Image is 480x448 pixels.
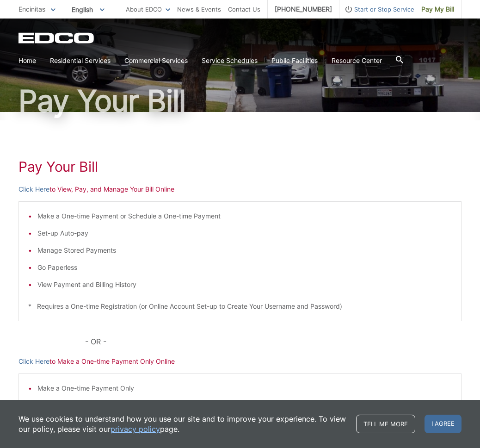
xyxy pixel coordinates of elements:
li: View Payment and Billing History [37,280,452,290]
p: - OR - [85,335,462,348]
span: Pay My Bill [421,4,454,14]
p: * Requires a One-time Registration (or Online Account Set-up to Create Your Username and Password) [28,301,452,311]
a: Commercial Services [124,56,188,66]
a: Click Here [18,356,49,367]
p: to View, Pay, and Manage Your Bill Online [18,184,462,194]
li: Go Paperless [37,262,452,273]
a: News & Events [177,4,221,14]
h1: Pay Your Bill [18,158,462,175]
a: Tell me more [356,415,415,433]
a: Home [18,56,36,66]
a: Residential Services [50,56,111,66]
span: English [65,2,111,17]
h1: Pay Your Bill [18,86,462,116]
a: Service Schedules [202,56,258,66]
a: Click Here [18,184,49,194]
a: Public Facilities [271,56,318,66]
li: Make a One-time Payment Only [37,383,452,393]
a: About EDCO [126,4,170,14]
p: to Make a One-time Payment Only Online [18,356,462,367]
span: Encinitas [18,5,45,13]
li: Manage Stored Payments [37,245,452,255]
a: Resource Center [332,56,382,66]
a: Contact Us [228,4,260,14]
a: privacy policy [111,424,160,434]
p: We use cookies to understand how you use our site and to improve your experience. To view our pol... [18,414,347,434]
li: Set-up Auto-pay [37,228,452,238]
a: EDCD logo. Return to the homepage. [18,32,95,44]
span: I agree [425,415,462,433]
li: Make a One-time Payment or Schedule a One-time Payment [37,211,452,221]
